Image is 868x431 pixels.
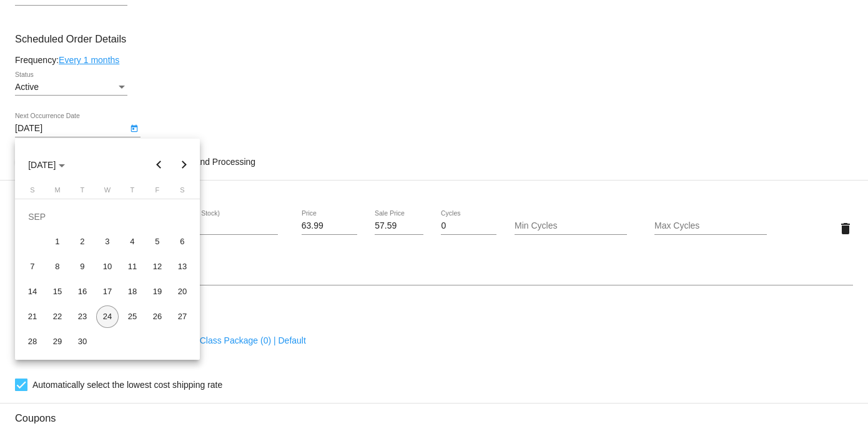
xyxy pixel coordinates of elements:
[146,230,169,253] div: 5
[45,304,70,329] td: September 22, 2025
[146,280,169,303] div: 19
[21,330,44,353] div: 28
[170,279,195,304] td: September 20, 2025
[170,229,195,254] td: September 6, 2025
[171,255,194,278] div: 13
[71,305,94,328] div: 23
[20,329,45,354] td: September 28, 2025
[95,254,120,279] td: September 10, 2025
[171,305,194,328] div: 27
[146,255,169,278] div: 12
[171,280,194,303] div: 20
[18,152,75,177] button: Choose month and year
[46,280,69,303] div: 15
[20,254,45,279] td: September 7, 2025
[96,255,119,278] div: 10
[121,255,144,278] div: 11
[46,230,69,253] div: 1
[95,186,120,199] th: Wednesday
[71,230,94,253] div: 2
[71,255,94,278] div: 9
[70,279,95,304] td: September 16, 2025
[170,254,195,279] td: September 13, 2025
[45,279,70,304] td: September 15, 2025
[121,230,144,253] div: 4
[70,254,95,279] td: September 9, 2025
[95,279,120,304] td: September 17, 2025
[20,186,45,199] th: Sunday
[70,329,95,354] td: September 30, 2025
[70,304,95,329] td: September 23, 2025
[21,305,44,328] div: 21
[145,186,170,199] th: Friday
[20,304,45,329] td: September 21, 2025
[20,279,45,304] td: September 14, 2025
[145,229,170,254] td: September 5, 2025
[71,330,94,353] div: 30
[95,304,120,329] td: September 24, 2025
[21,255,44,278] div: 7
[28,160,65,170] span: [DATE]
[170,304,195,329] td: September 27, 2025
[121,280,144,303] div: 18
[71,280,94,303] div: 16
[45,186,70,199] th: Monday
[172,152,197,177] button: Next month
[170,186,195,199] th: Saturday
[21,280,44,303] div: 14
[46,330,69,353] div: 29
[120,279,145,304] td: September 18, 2025
[146,305,169,328] div: 26
[145,254,170,279] td: September 12, 2025
[121,305,144,328] div: 25
[45,329,70,354] td: September 29, 2025
[70,186,95,199] th: Tuesday
[95,229,120,254] td: September 3, 2025
[45,229,70,254] td: September 1, 2025
[120,186,145,199] th: Thursday
[20,204,195,229] td: SEP
[120,229,145,254] td: September 4, 2025
[45,254,70,279] td: September 8, 2025
[147,152,172,177] button: Previous month
[120,304,145,329] td: September 25, 2025
[171,230,194,253] div: 6
[46,305,69,328] div: 22
[145,279,170,304] td: September 19, 2025
[70,229,95,254] td: September 2, 2025
[96,305,119,328] div: 24
[96,280,119,303] div: 17
[96,230,119,253] div: 3
[145,304,170,329] td: September 26, 2025
[120,254,145,279] td: September 11, 2025
[46,255,69,278] div: 8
